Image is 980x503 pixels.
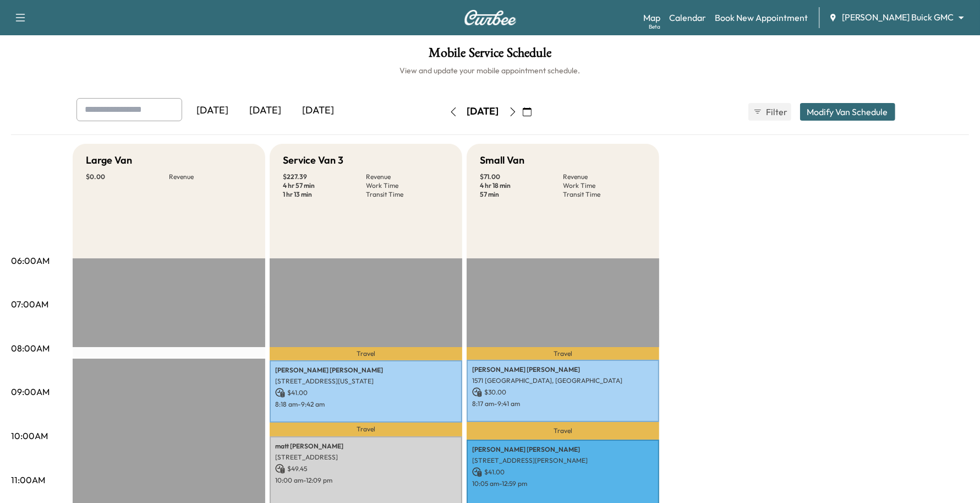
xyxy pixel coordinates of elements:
p: 06:00AM [11,254,50,267]
p: 4 hr 18 min [480,181,563,190]
p: [STREET_ADDRESS][PERSON_NAME] [472,456,654,465]
p: $ 41.00 [275,388,457,398]
p: 10:05 am - 12:59 pm [472,479,654,488]
span: [PERSON_NAME] Buick GMC [842,11,954,24]
p: 09:00AM [11,385,50,398]
p: Travel [270,347,462,360]
p: 8:17 am - 9:41 am [472,399,654,408]
p: [PERSON_NAME] [PERSON_NAME] [472,365,654,374]
p: Travel [467,347,659,360]
h6: View and update your mobile appointment schedule. [11,65,969,76]
p: 1 hr 13 min [283,190,366,199]
p: Work Time [563,181,646,190]
p: $ 71.00 [480,172,563,181]
p: [STREET_ADDRESS][US_STATE] [275,377,457,386]
a: Calendar [669,11,706,24]
p: Revenue [169,172,252,181]
button: Modify Van Schedule [800,103,895,121]
p: Work Time [366,181,449,190]
div: Beta [649,23,660,31]
h5: Service Van 3 [283,153,343,168]
a: Book New Appointment [715,11,808,24]
span: Filter [767,105,786,118]
p: $ 41.00 [472,467,654,477]
p: $ 30.00 [472,387,654,397]
div: [DATE] [187,98,239,123]
h5: Large Van [86,153,132,168]
p: 10:00AM [11,429,48,442]
p: $ 49.45 [275,464,457,474]
p: Revenue [366,172,449,181]
p: 07:00AM [11,298,48,311]
p: Travel [270,423,462,436]
p: 8:18 am - 9:42 am [275,400,457,409]
h1: Mobile Service Schedule [11,46,969,65]
p: 11:00AM [11,473,45,486]
p: 08:00AM [11,342,50,355]
p: [STREET_ADDRESS] [275,453,457,462]
p: 57 min [480,190,563,199]
p: $ 0.00 [86,172,169,181]
h5: Small Van [480,153,524,168]
p: Transit Time [366,190,449,199]
p: [PERSON_NAME] [PERSON_NAME] [275,366,457,375]
div: [DATE] [292,98,345,123]
p: $ 227.39 [283,172,366,181]
p: 10:00 am - 12:09 pm [275,476,457,485]
p: 1571 [GEOGRAPHIC_DATA], [GEOGRAPHIC_DATA] [472,376,654,385]
p: Travel [467,422,659,440]
div: [DATE] [467,105,499,118]
p: Transit Time [563,190,646,199]
p: 4 hr 57 min [283,181,366,190]
img: Curbee Logo [464,10,517,25]
button: Filter [748,103,791,121]
p: Revenue [563,172,646,181]
p: matt [PERSON_NAME] [275,442,457,451]
a: MapBeta [643,11,660,24]
p: [PERSON_NAME] [PERSON_NAME] [472,445,654,454]
div: [DATE] [239,98,292,123]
